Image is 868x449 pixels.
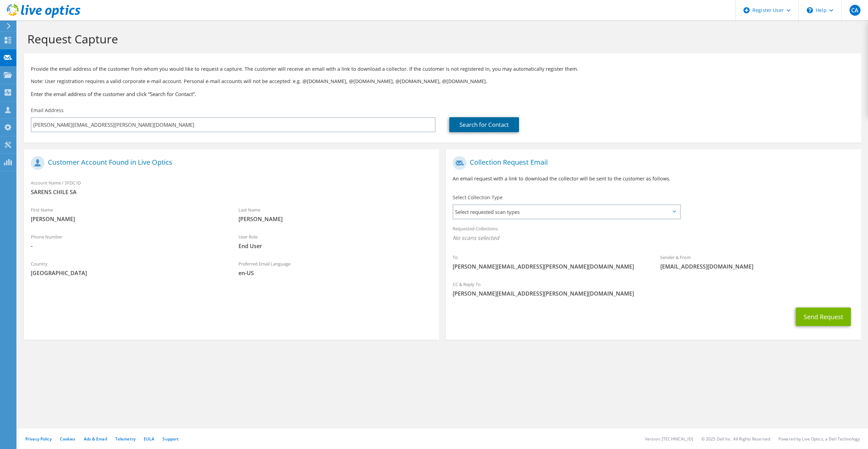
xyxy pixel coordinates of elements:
[24,176,439,199] div: Account Name / SFDC ID
[453,205,679,219] span: Select requested scan types
[449,117,519,132] a: Search for Contact
[31,90,854,98] h3: Enter the email address of the customer and click “Search for Contact”.
[31,188,432,196] span: SARENS CHILE SA
[31,107,64,114] label: Email Address
[31,269,225,277] span: [GEOGRAPHIC_DATA]
[31,215,225,223] span: [PERSON_NAME]
[24,257,232,280] div: Country
[144,436,154,442] a: EULA
[238,242,432,250] span: End User
[446,277,861,301] div: CC & Reply To
[31,78,854,85] p: Note: User registration requires a valid corporate e-mail account. Personal e-mail accounts will ...
[446,221,861,247] div: Requested Collections
[31,156,429,170] h1: Customer Account Found in Live Optics
[446,250,653,274] div: To
[453,194,503,201] label: Select Collection Type
[163,436,179,442] a: Support
[778,436,860,442] li: Powered by Live Optics, a Dell Technology
[453,156,851,170] h1: Collection Request Email
[24,203,232,226] div: First Name
[24,230,232,253] div: Phone Number
[232,257,439,280] div: Preferred Email Language
[807,7,813,13] svg: \n
[84,436,107,442] a: Ads & Email
[453,175,854,182] p: An email request with a link to download the collector will be sent to the customer as follows.
[653,250,861,274] div: Sender & From
[238,215,432,223] span: [PERSON_NAME]
[238,269,432,277] span: en-US
[453,234,854,242] span: No scans selected
[25,436,52,442] a: Privacy Policy
[232,203,439,226] div: Last Name
[850,5,860,16] span: CA
[31,65,854,73] p: Provide the email address of the customer from whom you would like to request a capture. The cust...
[796,308,851,326] button: Send Request
[453,290,854,297] span: [PERSON_NAME][EMAIL_ADDRESS][PERSON_NAME][DOMAIN_NAME]
[60,436,76,442] a: Cookies
[27,32,854,46] h1: Request Capture
[232,230,439,253] div: User Role
[115,436,135,442] a: Telemetry
[645,436,693,442] li: Version: [TECHNICAL_ID]
[701,436,770,442] li: © 2025 Dell Inc. All Rights Reserved
[453,263,647,270] span: [PERSON_NAME][EMAIL_ADDRESS][PERSON_NAME][DOMAIN_NAME]
[660,263,854,270] span: [EMAIL_ADDRESS][DOMAIN_NAME]
[31,242,225,250] span: -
